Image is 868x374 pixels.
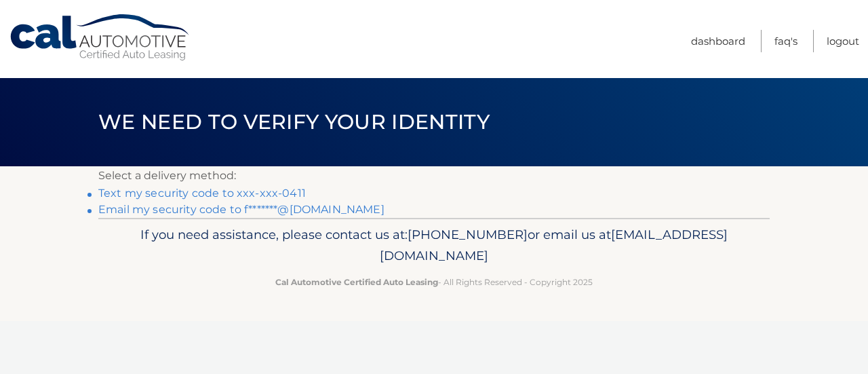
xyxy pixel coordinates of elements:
[691,30,745,52] a: Dashboard
[408,227,528,242] span: [PHONE_NUMBER]
[107,275,761,289] p: - All Rights Reserved - Copyright 2025
[107,224,761,267] p: If you need assistance, please contact us at: or email us at
[98,109,490,134] span: We need to verify your identity
[98,166,770,185] p: Select a delivery method:
[98,187,306,200] a: Text my security code to xxx-xxx-0411
[275,277,438,287] strong: Cal Automotive Certified Auto Leasing
[774,30,797,52] a: FAQ's
[98,203,384,216] a: Email my security code to f*******@[DOMAIN_NAME]
[9,14,192,62] a: Cal Automotive
[827,30,859,52] a: Logout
